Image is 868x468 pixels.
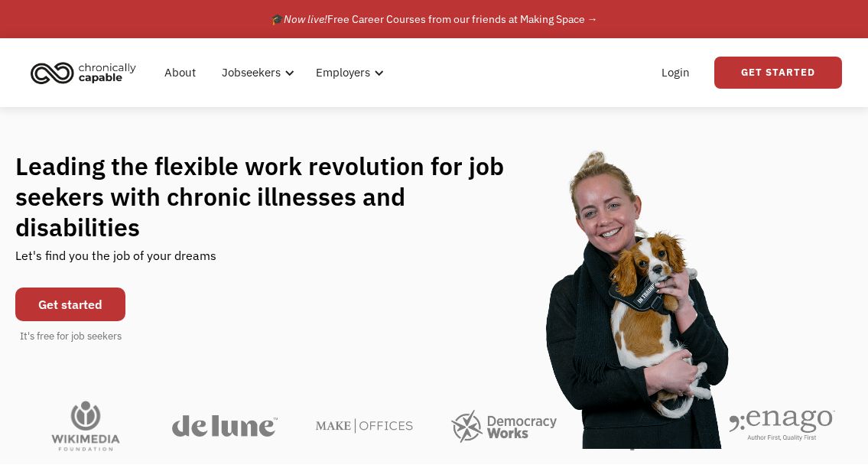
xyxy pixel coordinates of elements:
[307,48,388,97] div: Employers
[652,48,699,97] a: Login
[213,48,299,97] div: Jobseekers
[15,242,216,280] div: Let's find you the job of your dreams
[155,48,205,97] a: About
[271,10,598,28] div: 🎓 Free Career Courses from our friends at Making Space →
[284,12,327,26] em: Now live!
[15,288,125,321] a: Get started
[222,63,281,82] div: Jobseekers
[26,56,141,89] img: Chronically Capable logo
[316,63,370,82] div: Employers
[26,56,148,89] a: home
[20,329,122,344] div: It's free for job seekers
[714,57,842,89] a: Get Started
[15,151,518,242] h1: Leading the flexible work revolution for job seekers with chronic illnesses and disabilities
